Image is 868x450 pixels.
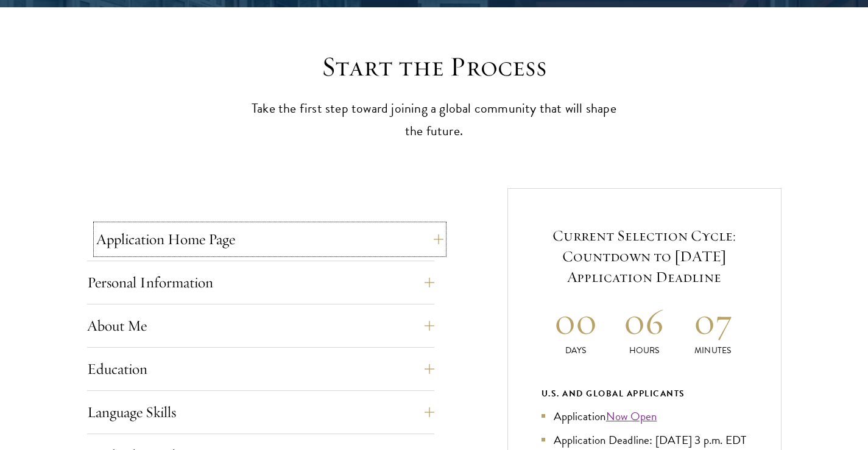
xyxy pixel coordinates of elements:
[245,50,623,84] h2: Start the Process
[87,311,434,340] button: About Me
[96,225,443,254] button: Application Home Page
[679,344,747,357] p: Minutes
[542,225,747,287] h5: Current Selection Cycle: Countdown to [DATE] Application Deadline
[610,298,679,344] h2: 06
[542,431,747,449] li: Application Deadline: [DATE] 3 p.m. EDT
[542,298,610,344] h2: 00
[610,344,679,357] p: Hours
[679,298,747,344] h2: 07
[87,398,434,427] button: Language Skills
[542,344,610,357] p: Days
[542,407,747,425] li: Application
[87,354,434,384] button: Education
[87,268,434,297] button: Personal Information
[245,97,623,142] p: Take the first step toward joining a global community that will shape the future.
[606,407,657,425] a: Now Open
[542,386,747,401] div: U.S. and Global Applicants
